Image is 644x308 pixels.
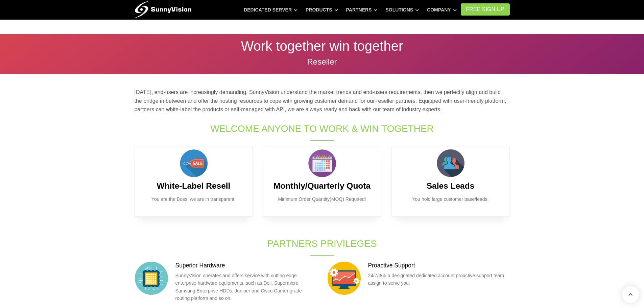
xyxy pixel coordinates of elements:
[434,146,468,180] img: customer.png
[157,181,231,190] b: White-Label Resell
[368,272,510,287] p: 24/7/365 a designated dedicated account proactive support team assign to serve you.
[145,195,242,203] p: You are the Boss, we are in transparent.
[175,261,317,270] h3: Superior Hardware
[273,195,371,203] p: Minimum Order Quantity(MOQ) Required!
[175,272,317,302] p: SunnyVision operates and offers service with cutting edge enterprise hardware equipments, such as...
[135,39,510,53] p: Work together win together
[368,261,510,270] h3: Proactive Support
[346,4,378,16] a: Partners
[273,181,371,190] b: Monthly/Quarterly Quota
[461,3,510,16] a: FREE Sign Up
[306,4,338,16] a: Products
[427,181,475,190] b: Sales Leads
[210,122,435,135] h1: Welcome Anyone to Work & Win Together
[327,261,361,295] img: support.png
[135,261,168,295] img: hardware.png
[305,146,339,180] img: calendar.png
[135,88,510,114] p: [DATE], end-users are increasingly demanding, SunnyVision understand the market trends and end-us...
[210,237,435,250] h1: Partners Privileges
[177,146,211,180] img: sales.png
[385,4,419,16] a: Solutions
[427,4,457,16] a: Company
[244,4,297,16] a: Dedicated Server
[135,58,510,66] p: Reseller
[402,195,499,203] p: You hold large customer base/leads.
